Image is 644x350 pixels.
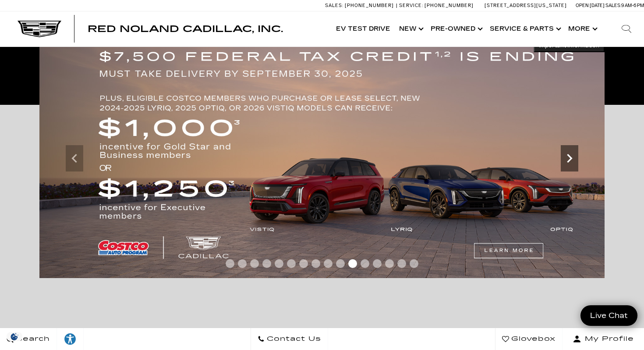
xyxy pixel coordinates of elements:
a: Service & Parts [485,11,564,46]
span: Go to slide 5 [275,259,283,268]
span: Sales: [605,3,621,8]
a: New [395,11,426,46]
span: Go to slide 3 [250,259,259,268]
a: Pre-Owned [426,11,485,46]
span: Go to slide 14 [385,259,394,268]
span: Open [DATE] [576,3,605,8]
span: Go to slide 6 [287,259,296,268]
a: Glovebox [495,328,563,350]
a: Contact Us [251,328,328,350]
a: Live Chat [580,305,637,326]
span: Go to slide 2 [238,259,247,268]
span: Go to slide 15 [397,259,406,268]
span: Contact Us [265,333,321,345]
div: Search [609,11,644,46]
a: [STREET_ADDRESS][US_STATE] [485,3,567,8]
img: Cadillac Dark Logo with Cadillac White Text [18,21,61,37]
span: Go to slide 11 [348,259,357,268]
div: Explore your accessibility options [57,332,83,346]
div: Next slide [561,145,578,171]
span: Go to slide 7 [299,259,308,268]
span: My Profile [581,333,634,345]
a: Sales: [PHONE_NUMBER] [325,3,396,8]
span: Go to slide 16 [410,259,418,268]
a: Service: [PHONE_NUMBER] [396,3,476,8]
span: Go to slide 13 [373,259,382,268]
span: [PHONE_NUMBER] [345,3,394,8]
span: Live Chat [586,311,632,321]
a: Explore your accessibility options [57,328,84,350]
img: $7,500 FEDERAL TAX CREDIT IS ENDING. $1,000 incentive for Gold Star and Business members OR $1250... [39,39,605,278]
span: [PHONE_NUMBER] [425,3,474,8]
span: Go to slide 12 [361,259,369,268]
a: Red Noland Cadillac, Inc. [88,25,283,33]
a: EV Test Drive [332,11,395,46]
span: Red Noland Cadillac, Inc. [88,24,283,34]
div: Previous slide [66,145,83,171]
span: 9 AM-6 PM [621,3,644,8]
section: Click to Open Cookie Consent Modal [4,332,25,341]
span: Go to slide 9 [324,259,333,268]
button: More [564,11,600,46]
span: Sales: [325,3,343,8]
span: Glovebox [509,333,556,345]
img: Opt-Out Icon [4,332,25,341]
span: Go to slide 8 [311,259,320,268]
span: Go to slide 10 [336,259,345,268]
button: Open user profile menu [563,328,644,350]
span: Search [14,333,50,345]
span: Service: [399,3,423,8]
span: Go to slide 4 [262,259,271,268]
span: Go to slide 1 [226,259,234,268]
